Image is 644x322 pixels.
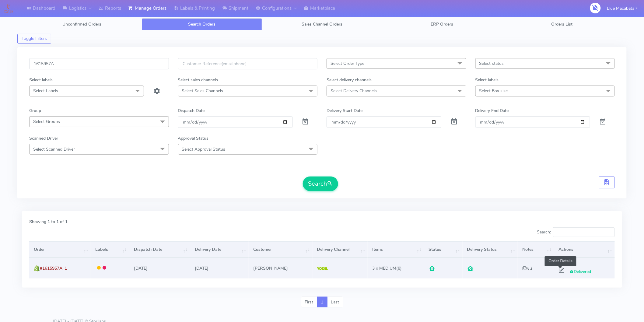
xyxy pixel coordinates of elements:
[302,21,342,27] span: Sales Channel Orders
[327,77,372,83] label: Select delivery channels
[178,77,218,83] label: Select sales channels
[424,241,463,258] th: Status: activate to sort column ascending
[479,88,508,94] span: Select Box size
[570,269,591,275] span: Delivered
[29,219,68,225] label: Showing 1 to 1 of 1
[33,119,60,124] span: Select Groups
[431,21,453,27] span: ERP Orders
[317,267,328,270] img: Yodel
[188,21,216,27] span: Search Orders
[34,265,40,271] img: shopify.png
[303,177,338,191] button: Search
[33,146,75,152] span: Select Scanned Driver
[29,58,169,69] input: Order Id
[178,135,209,142] label: Approval Status
[17,34,51,44] button: Toggle Filters
[29,135,58,142] label: Scanned Driver
[327,107,362,114] label: Delivery Start Date
[182,146,226,152] span: Select Approval Status
[603,2,642,15] button: Llue Macabata
[29,107,41,114] label: Group
[317,297,327,308] a: 1
[475,107,509,114] label: Delivery End Date
[33,88,58,94] span: Select Labels
[62,21,101,27] span: Unconfirmed Orders
[249,241,313,258] th: Customer: activate to sort column ascending
[129,241,191,258] th: Dispatch Date: activate to sort column ascending
[29,241,91,258] th: Order: activate to sort column ascending
[313,241,368,258] th: Delivery Channel: activate to sort column ascending
[178,58,318,69] input: Customer Reference(email,phone)
[190,241,249,258] th: Delivery Date: activate to sort column ascending
[22,18,622,30] ul: Tabs
[190,258,249,278] td: [DATE]
[522,265,532,271] i: x 1
[372,265,402,271] span: (8)
[554,241,615,258] th: Actions: activate to sort column ascending
[518,241,554,258] th: Notes: activate to sort column ascending
[182,88,223,94] span: Select Sales Channels
[91,241,129,258] th: Labels: activate to sort column ascending
[553,227,615,237] input: Search:
[463,241,518,258] th: Delivery Status: activate to sort column ascending
[129,258,191,278] td: [DATE]
[249,258,313,278] td: [PERSON_NAME]
[368,241,424,258] th: Items: activate to sort column ascending
[331,88,377,94] span: Select Delivery Channels
[372,265,396,271] span: 3 x MEDIUM
[40,265,67,271] span: #1615957A_1
[551,21,573,27] span: Orders List
[331,61,364,66] span: Select Order Type
[29,77,53,83] label: Select labels
[479,61,504,66] span: Select status
[475,77,499,83] label: Select labels
[178,107,205,114] label: Dispatch Date
[537,227,615,237] label: Search:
